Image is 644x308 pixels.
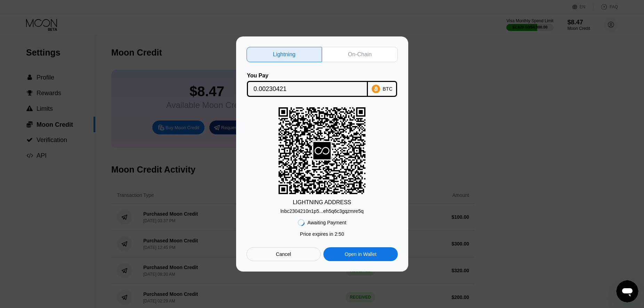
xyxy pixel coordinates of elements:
div: Open in Wallet [345,251,376,257]
div: You Pay [247,73,368,79]
div: On-Chain [348,51,372,58]
span: 2 : 50 [335,231,344,237]
div: You PayBTC [247,73,398,97]
div: Cancel [276,251,291,257]
div: lnbc2304210n1p5...eh5q6c3gqzmre5q [281,208,364,214]
div: Lightning [273,51,296,58]
div: Lightning [247,47,322,62]
div: lnbc2304210n1p5...eh5q6c3gqzmre5q [281,206,364,214]
div: Awaiting Payment [307,220,346,225]
div: On-Chain [322,47,398,62]
div: LIGHTNING ADDRESS [293,199,351,206]
div: Price expires in [300,231,344,237]
div: BTC [383,86,393,92]
iframe: Button to launch messaging window [616,280,638,302]
div: Cancel [247,247,321,261]
div: Open in Wallet [323,247,397,261]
